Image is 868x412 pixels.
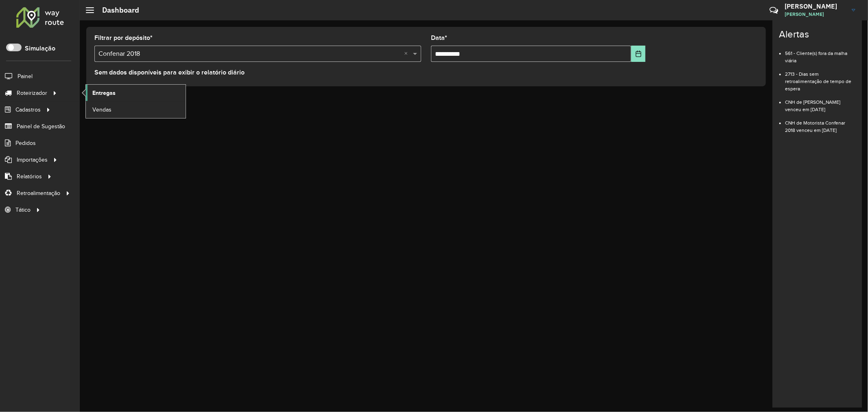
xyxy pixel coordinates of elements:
a: Entregas [86,85,186,101]
a: Vendas [86,101,186,118]
label: Filtrar por depósito [94,33,153,43]
span: Entregas [92,89,116,97]
button: Choose Date [631,46,645,62]
label: Sem dados disponíveis para exibir o relatório diário [94,68,245,77]
li: CNH de Motorista Confenar 2018 venceu em [DATE] [785,113,855,134]
li: 2713 - Dias sem retroalimentação de tempo de espera [785,64,855,92]
h3: [PERSON_NAME] [785,2,846,10]
h2: Dashboard [94,6,139,15]
span: Retroalimentação [17,189,60,197]
span: Painel de Sugestão [17,122,65,131]
span: Relatórios [17,172,42,181]
span: Roteirizador [17,89,47,97]
span: Importações [17,156,48,164]
li: 561 - Cliente(s) fora da malha viária [785,44,855,64]
span: Cadastros [15,105,41,114]
label: Simulação [25,44,55,53]
span: Vendas [92,105,112,114]
span: Painel [17,72,33,81]
h4: Alertas [779,28,855,40]
span: Clear all [404,49,411,59]
span: [PERSON_NAME] [785,11,846,18]
div: Críticas? Dúvidas? Elogios? Sugestões? Entre em contato conosco! [672,2,757,24]
span: Tático [15,206,31,214]
span: Pedidos [15,139,36,147]
label: Data [431,33,447,43]
a: Contato Rápido [765,2,783,19]
li: CNH de [PERSON_NAME] venceu em [DATE] [785,92,855,113]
